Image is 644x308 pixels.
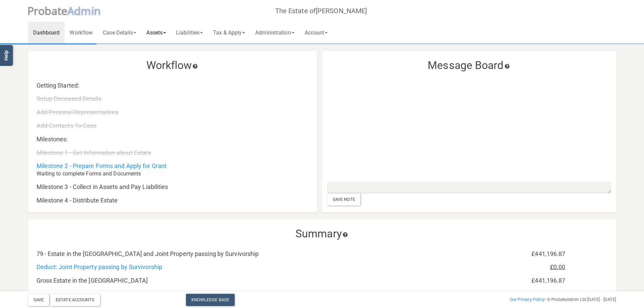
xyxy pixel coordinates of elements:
[37,169,243,177] div: Waiting to complete Forms and Documents
[171,22,208,43] a: Liabilities
[34,3,68,18] span: robate
[28,22,65,43] a: Dashboard
[186,294,235,306] a: Knowledge Base
[473,277,571,284] div: £441,196.87
[31,136,248,143] div: Milestones:
[510,297,545,302] a: Our Privacy Policy
[27,3,68,18] span: P
[37,122,97,129] a: Add Contacts To Case
[208,22,250,43] a: Tax & Apply
[473,264,571,270] div: £0.00
[37,162,167,169] a: Milestone 2 - Prepare Forms and Apply for Grant
[98,22,141,43] a: Case Details
[327,60,611,71] h3: Message Board
[33,60,312,71] h3: Workflow
[422,295,621,304] div: - © ProbateAdmin Ltd [DATE] - [DATE]
[28,294,49,306] button: Save
[31,82,248,89] div: Getting Started:
[33,228,611,240] h3: Summary
[37,183,168,190] a: Milestone 3 - Collect in Assets and Pay Liabilities
[300,22,333,43] a: Account
[37,149,151,156] a: Milestone 1 - Get Information about Estate
[37,263,163,270] a: Deduct: Joint Property passing by Survivorship
[65,22,98,43] a: Workflow
[141,22,171,43] a: Assets
[37,197,118,204] a: Milestone 4 - Distribute Estate
[31,251,473,257] div: 79 - Estate in the [GEOGRAPHIC_DATA] and Joint Property passing by Survivorship
[473,251,571,257] div: £441,196.87
[74,3,100,18] span: dmin
[37,109,119,116] a: Add Personal Representatives
[67,3,101,18] span: A
[327,193,361,206] div: Save Note
[250,22,299,43] a: Administration
[50,294,100,306] div: Estate Accounts
[37,290,85,298] a: Deduct: Liabilities
[37,95,101,102] a: Setup Deceased Details
[31,277,473,284] div: Gross Estate in the [GEOGRAPHIC_DATA]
